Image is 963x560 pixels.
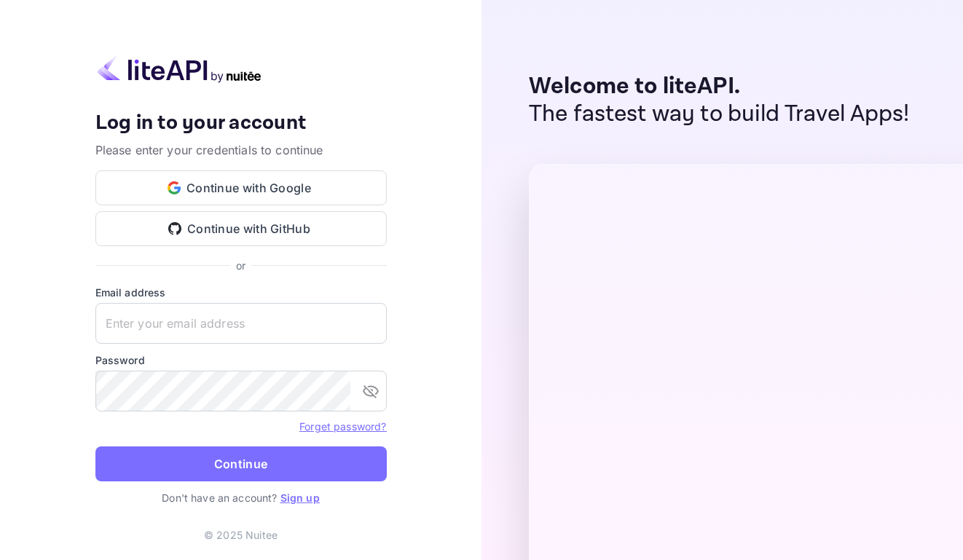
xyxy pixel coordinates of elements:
img: liteapi [95,55,263,83]
a: Forget password? [299,419,386,433]
button: Continue with GitHub [95,211,387,246]
button: Continue with Google [95,170,387,205]
button: Continue [95,446,387,481]
input: Enter your email address [95,303,387,344]
label: Password [95,352,387,368]
h4: Log in to your account [95,111,387,136]
a: Sign up [280,492,320,504]
p: Welcome to liteAPI. [529,73,910,100]
a: Forget password? [299,420,386,433]
label: Email address [95,285,387,300]
p: Please enter your credentials to continue [95,141,387,159]
button: toggle password visibility [356,376,385,406]
p: or [236,258,245,273]
p: © 2025 Nuitee [204,527,278,543]
p: The fastest way to build Travel Apps! [529,100,910,128]
p: Don't have an account? [95,490,387,505]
